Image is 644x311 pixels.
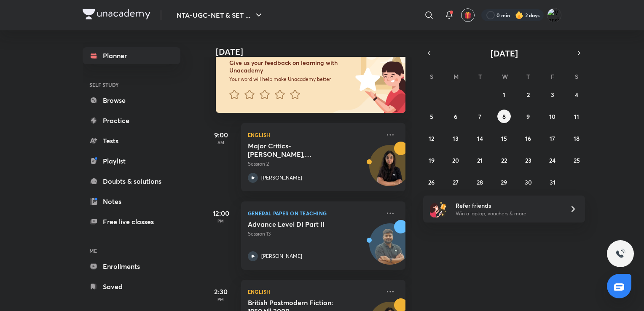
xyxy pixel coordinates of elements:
abbr: October 21, 2025 [477,156,483,164]
abbr: Wednesday [502,72,508,80]
h5: 2:30 [204,287,238,297]
a: Playlist [83,153,180,169]
button: October 4, 2025 [570,88,583,101]
abbr: October 22, 2025 [501,156,507,164]
abbr: October 10, 2025 [549,113,555,121]
p: PM [204,218,238,223]
img: referral [430,201,447,217]
button: October 17, 2025 [546,131,559,145]
p: [PERSON_NAME] [261,174,302,182]
abbr: Tuesday [478,72,482,80]
p: General Paper on Teaching [248,208,380,218]
abbr: October 14, 2025 [477,134,483,142]
img: Avatar [370,150,410,190]
img: Company Logo [83,9,150,19]
button: [DATE] [435,47,573,59]
button: October 7, 2025 [473,110,487,123]
button: October 10, 2025 [546,110,559,123]
a: Tests [83,132,180,149]
abbr: October 3, 2025 [551,91,554,99]
button: October 23, 2025 [521,153,535,167]
button: October 22, 2025 [497,153,511,167]
abbr: Monday [453,72,459,80]
h6: Give us your feedback on learning with Unacademy [229,59,352,74]
button: October 20, 2025 [449,153,462,167]
h6: SELF STUDY [83,78,180,92]
button: October 28, 2025 [473,175,487,189]
abbr: October 5, 2025 [430,113,433,121]
img: avatar [464,11,472,19]
h4: [DATE] [216,47,414,57]
h5: Major Critics- Adorno, Horkheimer, Roland Barthes [248,142,353,158]
img: Avatar [370,228,410,268]
a: Notes [83,193,180,210]
p: Session 13 [248,230,380,238]
p: English [248,287,380,297]
abbr: October 24, 2025 [549,156,555,164]
p: Your word will help make Unacademy better [229,76,352,83]
abbr: October 23, 2025 [525,156,531,164]
abbr: October 30, 2025 [525,178,532,186]
p: AM [204,140,238,145]
button: October 8, 2025 [497,110,511,123]
a: Doubts & solutions [83,173,180,190]
a: Saved [83,278,180,295]
button: October 14, 2025 [473,131,487,145]
abbr: October 8, 2025 [502,113,506,121]
button: October 16, 2025 [521,131,535,145]
button: avatar [461,8,475,22]
button: October 11, 2025 [570,110,583,123]
abbr: October 11, 2025 [574,113,579,121]
a: Practice [83,112,180,129]
abbr: Thursday [526,72,530,80]
h5: Advance Level DI Part II [248,220,353,228]
h5: 12:00 [204,208,238,218]
button: October 29, 2025 [497,175,511,189]
span: [DATE] [491,48,518,59]
img: streak [515,11,523,19]
abbr: October 17, 2025 [550,134,555,142]
abbr: October 25, 2025 [574,156,580,164]
a: Planner [83,47,180,64]
button: NTA-UGC-NET & SET ... [172,7,269,24]
button: October 26, 2025 [425,175,438,189]
button: October 1, 2025 [497,88,511,101]
h5: 9:00 [204,130,238,140]
button: October 21, 2025 [473,153,487,167]
abbr: October 19, 2025 [429,156,435,164]
a: Browse [83,92,180,109]
a: Company Logo [83,9,150,21]
button: October 2, 2025 [521,88,535,101]
abbr: October 26, 2025 [428,178,435,186]
abbr: October 27, 2025 [453,178,459,186]
button: October 6, 2025 [449,110,462,123]
button: October 19, 2025 [425,153,438,167]
h6: ME [83,244,180,258]
abbr: October 9, 2025 [526,113,530,121]
abbr: October 6, 2025 [454,113,457,121]
abbr: October 28, 2025 [477,178,483,186]
abbr: Friday [551,72,554,80]
button: October 27, 2025 [449,175,462,189]
a: Enrollments [83,258,180,275]
button: October 25, 2025 [570,153,583,167]
p: English [248,130,380,140]
abbr: Sunday [430,72,433,80]
button: October 18, 2025 [570,131,583,145]
abbr: October 2, 2025 [527,91,530,99]
abbr: October 16, 2025 [525,134,531,142]
button: October 3, 2025 [546,88,559,101]
abbr: October 1, 2025 [503,91,505,99]
abbr: October 20, 2025 [452,156,459,164]
abbr: October 4, 2025 [575,91,578,99]
button: October 30, 2025 [521,175,535,189]
abbr: October 29, 2025 [501,178,507,186]
button: October 5, 2025 [425,110,438,123]
abbr: October 18, 2025 [574,134,580,142]
img: feedback_image [327,46,405,113]
button: October 31, 2025 [546,175,559,189]
button: October 13, 2025 [449,131,462,145]
button: October 15, 2025 [497,131,511,145]
img: Varsha V [547,8,561,22]
button: October 24, 2025 [546,153,559,167]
